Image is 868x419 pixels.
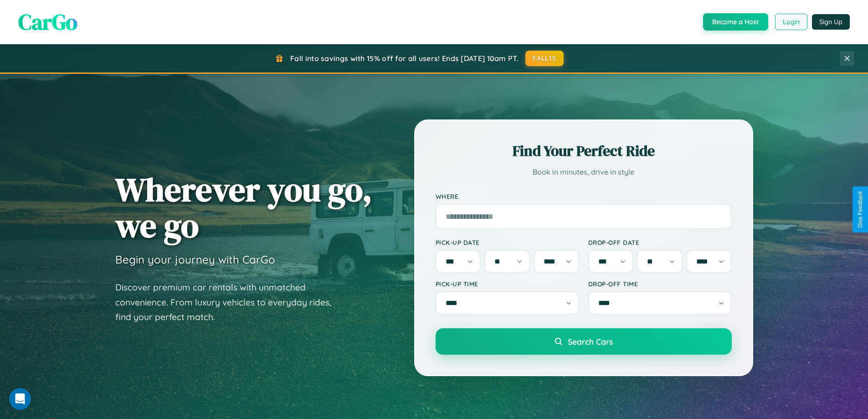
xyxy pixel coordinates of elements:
label: Drop-off Date [588,238,732,246]
label: Where [436,192,732,200]
p: Discover premium car rentals with unmatched convenience. From luxury vehicles to everyday rides, ... [115,280,343,325]
label: Pick-up Time [436,280,579,288]
iframe: Intercom live chat [9,388,31,410]
label: Drop-off Time [588,280,732,288]
span: Fall into savings with 15% off for all users! Ends [DATE] 10am PT. [290,54,519,63]
h2: Find Your Perfect Ride [436,141,732,161]
h1: Wherever you go, we go [115,171,372,243]
button: Become a Host [703,13,768,31]
span: Search Cars [568,336,613,347]
button: Login [775,14,807,30]
p: Book in minutes, drive in style [436,166,732,179]
button: Search Cars [436,328,732,355]
button: FALL15 [525,51,564,66]
span: CarGo [18,7,77,37]
div: Give Feedback [857,191,863,228]
button: Sign Up [812,14,850,30]
label: Pick-up Date [436,238,579,246]
h3: Begin your journey with CarGo [115,253,275,266]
